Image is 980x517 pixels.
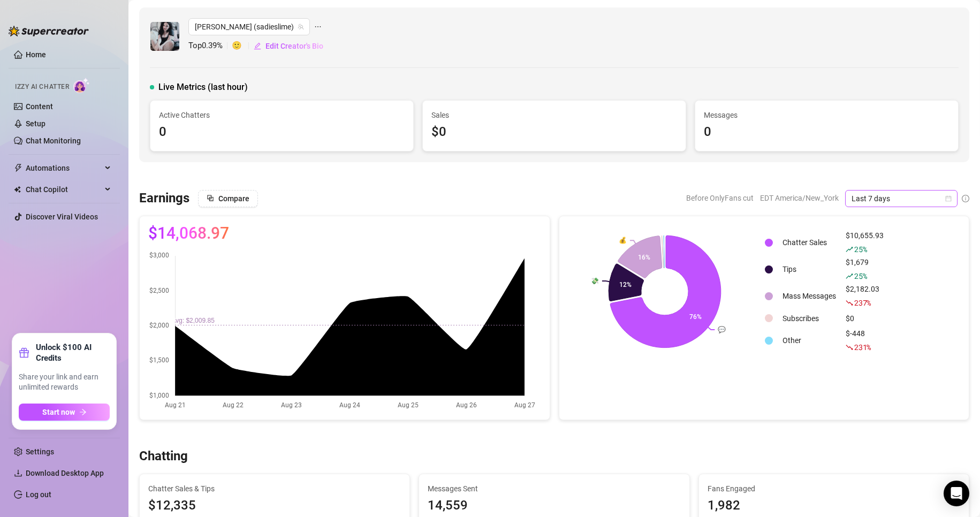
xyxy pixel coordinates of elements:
[760,190,839,206] span: EDT America/New_York
[73,78,90,93] img: AI Chatter
[139,448,188,465] h3: Chatting
[846,328,884,353] div: $-448
[778,256,840,282] td: Tips
[852,191,951,207] span: Last 7 days
[232,40,253,52] span: 🙂
[19,404,110,421] button: Start nowarrow-right
[619,236,627,244] text: 💰
[207,194,214,202] span: block
[854,244,867,254] span: 25 %
[718,325,726,333] text: 💬
[428,483,680,495] span: Messages Sent
[15,82,69,92] span: Izzy AI Chatter
[704,109,949,121] span: Messages
[265,42,323,50] span: Edit Creator's Bio
[26,102,53,111] a: Content
[431,109,677,121] span: Sales
[19,372,110,393] span: Share your link and earn unlimited rewards
[14,469,22,477] span: download
[26,212,98,221] a: Discover Viral Videos
[962,195,969,202] span: info-circle
[195,19,303,35] span: Sadie (sadieslime)
[26,469,104,477] span: Download Desktop App
[159,122,405,142] div: 0
[26,136,81,145] a: Chat Monitoring
[254,42,261,50] span: edit
[42,408,75,416] span: Start now
[26,181,102,198] span: Chat Copilot
[148,225,229,242] span: $14,068.97
[148,483,401,495] span: Chatter Sales & Tips
[139,190,189,207] h3: Earnings
[431,122,677,142] div: $0
[14,164,22,172] span: thunderbolt
[26,447,54,456] a: Settings
[428,496,680,516] div: 14,559
[846,256,884,282] div: $1,679
[846,299,853,307] span: fall
[854,298,871,308] span: 237 %
[708,483,960,495] span: Fans Engaged
[150,22,179,51] img: Sadie
[26,159,102,177] span: Automations
[148,496,401,516] span: $12,335
[79,408,87,416] span: arrow-right
[846,230,884,255] div: $10,655.93
[778,310,840,326] td: Subscribes
[26,119,45,128] a: Setup
[159,109,405,121] span: Active Chatters
[944,481,969,506] div: Open Intercom Messenger
[188,40,232,52] span: Top 0.39 %
[708,496,960,516] div: 1,982
[19,347,29,358] span: gift
[854,271,867,281] span: 25 %
[253,37,324,55] button: Edit Creator's Bio
[854,342,871,352] span: 231 %
[846,313,884,324] div: $0
[846,344,853,351] span: fall
[26,50,46,59] a: Home
[591,277,599,285] text: 💸
[778,283,840,309] td: Mass Messages
[198,190,258,207] button: Compare
[846,272,853,280] span: rise
[158,81,248,94] span: Live Metrics (last hour)
[778,328,840,353] td: Other
[686,190,754,206] span: Before OnlyFans cut
[945,195,952,202] span: calendar
[218,194,249,203] span: Compare
[704,122,949,142] div: 0
[314,18,322,35] span: ellipsis
[9,26,89,36] img: logo-BBDzfeDw.svg
[14,186,21,193] img: Chat Copilot
[778,230,840,255] td: Chatter Sales
[846,246,853,253] span: rise
[26,490,51,499] a: Log out
[298,24,304,30] span: team
[846,283,884,309] div: $2,182.03
[36,342,110,363] strong: Unlock $100 AI Credits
